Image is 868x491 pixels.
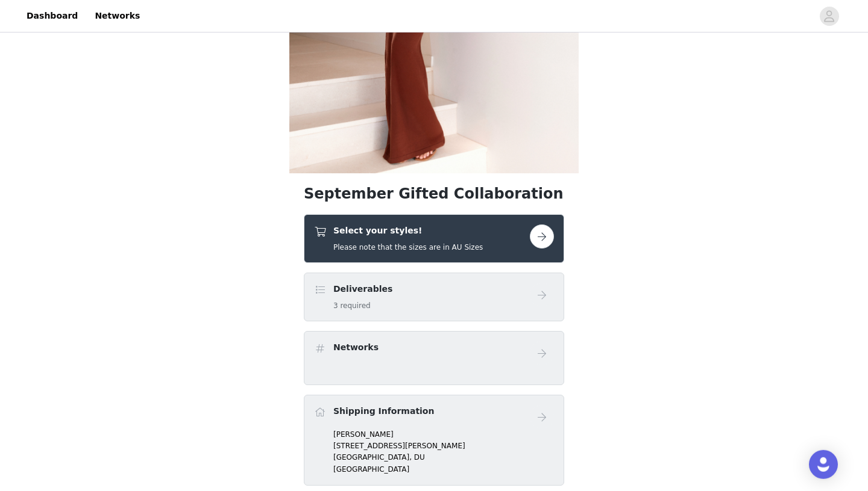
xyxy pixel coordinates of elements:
h4: Networks [333,341,379,354]
h4: Deliverables [333,283,392,295]
p: [STREET_ADDRESS][PERSON_NAME] [333,440,554,451]
div: Select your styles! [304,214,564,263]
p: [GEOGRAPHIC_DATA] [333,464,554,475]
h1: September Gifted Collaboration [304,183,564,205]
div: Networks [304,331,564,385]
div: Shipping Information [304,395,564,486]
div: Deliverables [304,273,564,321]
p: [PERSON_NAME] [333,429,554,440]
h4: Shipping Information [333,405,434,418]
h4: Select your styles! [333,224,483,237]
span: [GEOGRAPHIC_DATA], [333,453,412,462]
a: Networks [87,2,147,29]
div: avatar [823,7,835,26]
span: DU [414,453,425,462]
h5: Please note that the sizes are in AU Sizes [333,242,483,253]
div: Open Intercom Messenger [809,450,838,479]
h5: 3 required [333,300,392,311]
a: Dashboard [19,2,85,29]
